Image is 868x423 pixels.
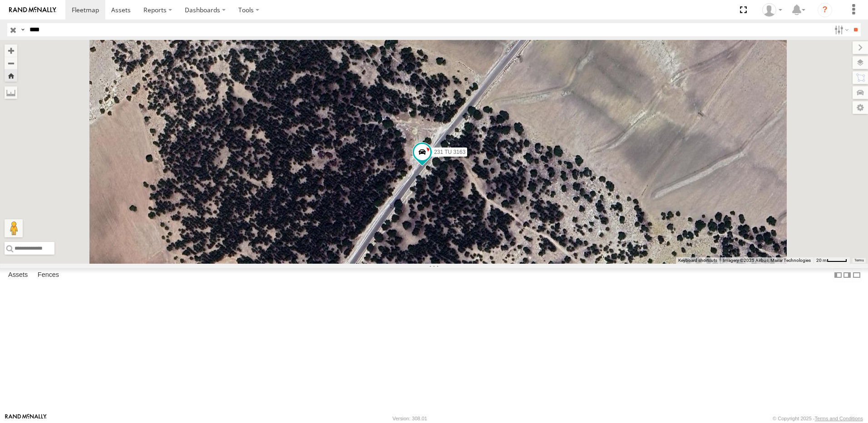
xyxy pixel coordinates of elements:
[818,3,832,17] i: ?
[4,269,32,281] label: Assets
[9,7,56,13] img: rand-logo.svg
[393,416,427,421] div: Version: 308.01
[833,268,843,281] label: Dock Summary Table to the Left
[678,257,717,264] button: Keyboard shortcuts
[815,416,863,421] a: Terms and Conditions
[5,57,17,69] button: Zoom out
[33,269,64,281] label: Fences
[5,69,17,82] button: Zoom Home
[723,258,811,263] span: Imagery ©2025 Airbus, Maxar Technologies
[773,416,863,421] div: © Copyright 2025 -
[854,259,864,262] a: Terms (opens in new tab)
[831,23,850,36] label: Search Filter Options
[5,44,17,57] button: Zoom in
[19,23,26,36] label: Search Query
[434,149,465,155] span: 231 TU 3163
[5,414,47,423] a: Visit our Website
[814,257,850,264] button: Map Scale: 20 m per 41 pixels
[759,3,785,17] div: Nejah Benkhalifa
[843,268,852,281] label: Dock Summary Table to the Right
[5,219,23,237] button: Drag Pegman onto the map to open Street View
[5,86,17,99] label: Measure
[852,268,861,281] label: Hide Summary Table
[853,101,868,114] label: Map Settings
[816,258,827,263] span: 20 m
